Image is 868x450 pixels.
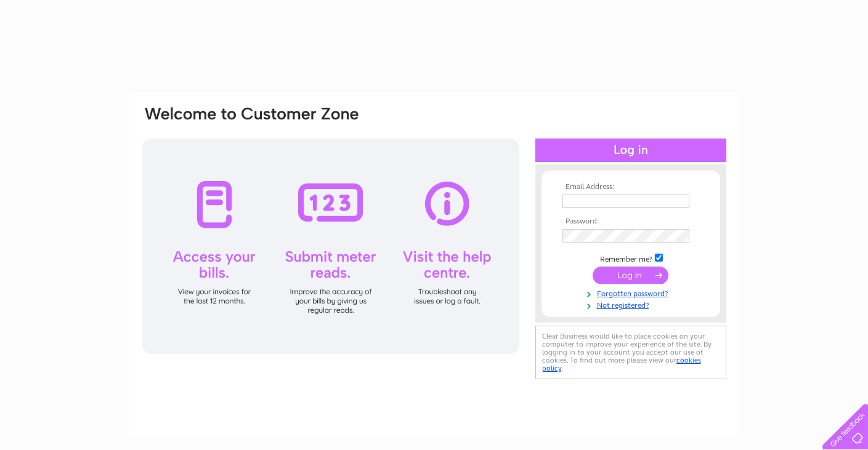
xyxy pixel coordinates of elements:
th: Password: [559,217,702,226]
a: Forgotten password? [562,287,702,299]
th: Email Address: [559,183,702,191]
a: cookies policy [542,356,701,372]
input: Submit [593,267,668,284]
div: Clear Business would like to place cookies on your computer to improve your experience of the sit... [535,326,726,379]
a: Not registered? [562,299,702,310]
td: Remember me? [559,252,702,264]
